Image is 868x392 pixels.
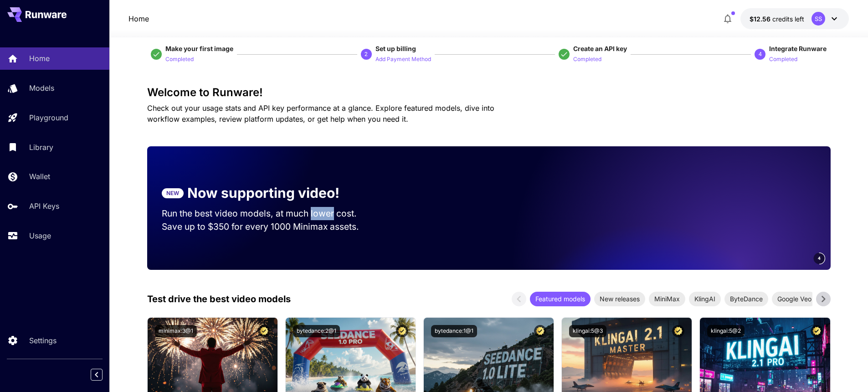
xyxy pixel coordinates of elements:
[689,292,721,306] div: KlingAI
[128,13,149,24] a: Home
[187,183,339,203] p: Now supporting video!
[162,220,374,233] p: Save up to $350 for every 1000 Minimax assets.
[530,292,591,306] div: Featured models
[569,325,606,337] button: klingai:5@3
[375,45,416,52] span: Set up billing
[772,15,804,23] span: credits left
[29,112,68,123] p: Playground
[29,335,56,346] p: Settings
[750,14,804,24] div: $12.55718
[594,294,645,304] span: New releases
[530,294,591,304] span: Featured models
[818,255,821,262] span: 4
[724,294,768,304] span: ByteDance
[759,50,762,58] p: 4
[396,325,408,337] button: Certified Model – Vetted for best performance and includes a commercial license.
[29,83,54,93] p: Models
[811,325,823,337] button: Certified Model – Vetted for best performance and includes a commercial license.
[365,50,368,58] p: 2
[772,294,817,304] span: Google Veo
[155,325,197,337] button: minimax:3@1
[162,207,374,220] p: Run the best video models, at much lower cost.
[649,294,685,304] span: MiniMax
[724,292,768,306] div: ByteDance
[128,13,149,24] nav: breadcrumb
[812,12,825,26] div: SS
[772,292,817,306] div: Google Veo
[689,294,721,304] span: KlingAI
[165,45,233,52] span: Make your first image
[672,325,684,337] button: Certified Model – Vetted for best performance and includes a commercial license.
[29,142,53,153] p: Library
[649,292,685,306] div: MiniMax
[29,53,50,64] p: Home
[573,45,627,52] span: Create an API key
[147,292,291,306] p: Test drive the best video models
[375,55,431,64] p: Add Payment Method
[166,189,179,197] p: NEW
[98,366,109,383] div: Collapse sidebar
[91,369,103,381] button: Collapse sidebar
[769,55,797,64] p: Completed
[534,325,546,337] button: Certified Model – Vetted for best performance and includes a commercial license.
[165,55,194,64] p: Completed
[769,45,827,52] span: Integrate Runware
[29,171,50,182] p: Wallet
[29,201,59,211] p: API Keys
[594,292,645,306] div: New releases
[573,53,601,64] button: Completed
[375,53,431,64] button: Add Payment Method
[431,325,477,337] button: bytedance:1@1
[147,103,494,124] span: Check out your usage stats and API key performance at a glance. Explore featured models, dive int...
[293,325,340,337] button: bytedance:2@1
[258,325,270,337] button: Certified Model – Vetted for best performance and includes a commercial license.
[740,8,849,29] button: $12.55718SS
[29,230,51,241] p: Usage
[750,15,772,23] span: $12.56
[769,53,797,64] button: Completed
[707,325,745,337] button: klingai:5@2
[165,53,194,64] button: Completed
[147,86,831,99] h3: Welcome to Runware!
[573,55,601,64] p: Completed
